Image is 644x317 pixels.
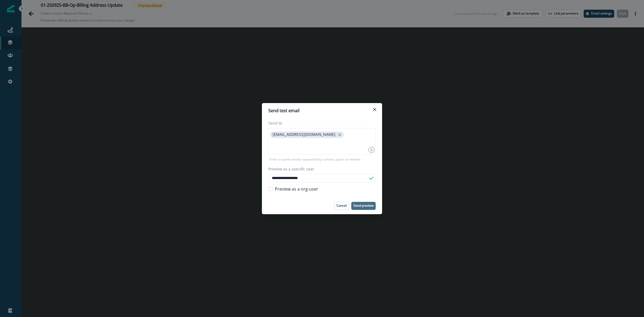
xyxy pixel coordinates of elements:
[336,204,347,207] p: Cancel
[351,202,376,210] button: Send preview
[353,204,374,207] p: Send preview
[268,157,362,162] p: Enter or paste emails separated by comma, space or newline
[273,132,335,137] p: [EMAIL_ADDRESS][DOMAIN_NAME]
[334,202,349,210] button: Cancel
[268,107,299,114] p: Send test email
[275,186,318,192] span: Preview as a org-user
[268,166,372,172] label: Preview as a specific user
[337,132,342,137] button: close
[368,147,375,153] div: 1
[370,105,379,114] button: Close
[268,120,372,126] label: Send to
